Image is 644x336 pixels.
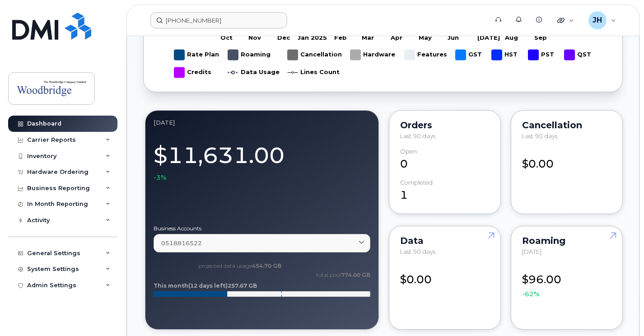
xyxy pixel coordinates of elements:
[228,282,257,289] tspan: 257.67 GB
[248,34,261,41] tspan: Nov
[400,121,490,129] div: Orders
[522,148,611,172] div: $0.00
[174,46,219,64] g: Rate Plan
[154,234,370,252] a: 0518816522
[400,148,490,172] div: 0
[551,11,580,29] div: Quicklinks
[522,132,557,140] span: Last 90 days
[188,282,228,289] tspan: (12 days left)
[400,148,417,155] div: Open
[288,64,340,81] g: Lines Count
[522,121,611,129] div: Cancellation
[277,34,290,41] tspan: Dec
[504,34,518,41] tspan: Aug
[288,46,342,64] g: Cancellation
[522,264,611,299] div: $96.00
[400,179,433,186] div: completed
[400,132,435,140] span: Last 90 days
[400,237,490,244] div: Data
[522,237,611,244] div: Roaming
[316,271,370,278] text: total pool
[419,34,432,41] tspan: May
[477,34,500,41] tspan: [DATE]
[198,262,281,269] text: projected data usage
[534,34,547,41] tspan: Sep
[390,34,402,41] tspan: Apr
[405,46,447,64] g: Features
[174,64,211,81] g: Credits
[154,282,188,289] tspan: This month
[400,179,490,203] div: 1
[400,248,435,255] span: Last 90 days
[593,15,602,26] span: JH
[174,46,592,81] g: Legend
[298,34,327,41] tspan: Jan 2025
[154,119,370,126] div: September 2025
[228,46,271,64] g: Roaming
[362,34,374,41] tspan: Mar
[341,271,370,278] tspan: 774.00 GB
[522,248,541,255] span: [DATE]
[154,173,167,182] span: -3%
[220,34,233,41] tspan: Oct
[154,137,370,182] div: $11,631.00
[228,64,280,81] g: Data Usage
[492,46,519,64] g: HST
[522,289,540,299] span: -62%
[150,12,287,28] input: Find something...
[334,34,347,41] tspan: Feb
[582,11,622,29] div: Justine Haymer
[252,262,281,269] tspan: 454.70 GB
[528,46,555,64] g: PST
[400,264,490,287] div: $0.00
[456,46,483,64] g: GST
[161,239,202,247] span: 0518816522
[448,34,459,41] tspan: Jun
[350,46,396,64] g: Hardware
[154,226,370,231] label: Business Accounts
[565,46,592,64] g: QST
